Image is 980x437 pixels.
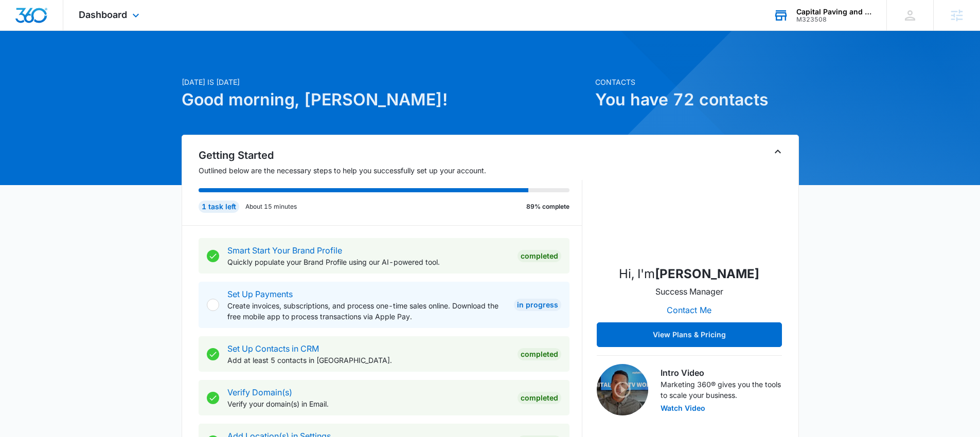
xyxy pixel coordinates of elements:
p: Add at least 5 contacts in [GEOGRAPHIC_DATA]. [227,355,509,366]
img: logo_orange.svg [16,16,25,25]
div: Completed [518,348,561,360]
p: Contacts [595,77,799,87]
p: 89% complete [526,202,569,211]
div: Keywords by Traffic [114,61,173,67]
p: Verify your domain(s) in Email. [227,398,509,409]
p: [DATE] is [DATE] [182,77,589,87]
img: website_grey.svg [16,27,25,35]
a: Smart Start Your Brand Profile [227,245,342,256]
a: Verify Domain(s) [227,387,292,397]
span: Dashboard [79,9,127,20]
div: Domain Overview [39,61,92,67]
a: Set Up Payments [227,289,293,299]
p: Hi, I'm [619,265,759,283]
strong: [PERSON_NAME] [655,266,759,281]
h1: You have 72 contacts [595,87,799,112]
img: Intro Video [597,364,648,415]
div: In Progress [514,299,561,311]
button: Watch Video [661,405,705,412]
a: Set Up Contacts in CRM [227,343,319,354]
img: tab_keywords_by_traffic_grey.svg [102,60,111,68]
div: Domain: [DOMAIN_NAME] [27,27,113,35]
p: About 15 minutes [245,202,297,211]
div: Completed [518,392,561,404]
h3: Intro Video [661,367,782,379]
p: Success Manager [655,285,723,298]
p: Quickly populate your Brand Profile using our AI-powered tool. [227,257,509,267]
div: account id [796,16,871,23]
button: Toggle Collapse [772,145,784,158]
h2: Getting Started [199,148,582,163]
img: tab_domain_overview_orange.svg [28,60,36,68]
p: Outlined below are the necessary steps to help you successfully set up your account. [199,165,582,176]
img: Nathan Hoover [638,154,741,257]
p: Marketing 360® gives you the tools to scale your business. [661,379,782,400]
h1: Good morning, [PERSON_NAME]! [182,87,589,112]
button: View Plans & Pricing [597,322,782,347]
div: 1 task left [199,201,239,213]
button: Contact Me [656,298,722,322]
div: account name [796,8,871,16]
div: v 4.0.25 [29,16,50,25]
p: Create invoices, subscriptions, and process one-time sales online. Download the free mobile app t... [227,300,506,322]
div: Completed [518,250,561,262]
